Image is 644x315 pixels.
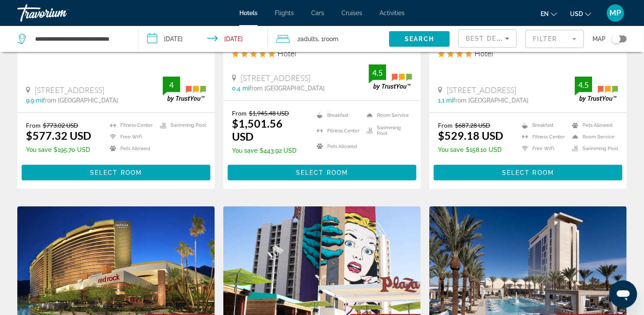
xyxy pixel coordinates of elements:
[311,10,324,16] a: Cars
[138,26,268,52] button: Check-in date: Oct 9, 2025 Check-out date: Oct 13, 2025
[389,31,450,47] button: Search
[592,33,605,45] span: Map
[568,145,618,152] li: Swimming Pool
[17,2,104,24] a: Travorium
[249,109,289,117] del: $1,945.48 USD
[90,169,142,176] span: Select Room
[604,4,627,22] button: User Menu
[232,85,249,92] span: 0.4 mi
[26,146,52,153] span: You save
[156,122,206,129] li: Swimming Pool
[43,97,118,104] span: from [GEOGRAPHIC_DATA]
[605,35,627,43] button: Toggle map
[312,125,362,136] li: Fitness Center
[447,85,516,95] span: [STREET_ADDRESS]
[268,26,389,52] button: Travelers: 2 adults, 0 children
[22,165,210,180] button: Select Room
[324,35,338,42] span: Room
[277,48,296,58] span: Hotel
[232,48,412,58] div: 5 star Hotel
[239,10,258,16] a: Hotels
[438,146,464,153] span: You save
[241,73,310,83] span: [STREET_ADDRESS]
[312,141,362,152] li: Pets Allowed
[249,85,325,92] span: from [GEOGRAPHIC_DATA]
[22,167,210,177] a: Select Room
[455,122,490,129] del: $687.28 USD
[466,35,511,42] span: Best Deals
[541,10,549,17] span: en
[438,129,503,142] ins: $529.18 USD
[106,145,156,152] li: Pets Allowed
[405,35,434,42] span: Search
[438,97,453,104] span: 1.1 mi
[43,122,78,129] del: $773.02 USD
[106,122,156,129] li: Fitness Center
[434,167,622,177] a: Select Room
[474,48,493,58] span: Hotel
[570,10,583,17] span: USD
[275,10,294,16] a: Flights
[228,167,416,177] a: Select Room
[232,147,258,154] span: You save
[369,67,386,78] div: 4.5
[610,9,621,17] span: MP
[438,122,453,129] span: From
[106,133,156,141] li: Free WiFi
[297,33,318,45] span: 2
[380,10,405,16] a: Activities
[296,169,348,176] span: Select Room
[26,97,43,104] span: 9.9 mi
[163,77,206,102] img: trustyou-badge.svg
[568,122,618,129] li: Pets Allowed
[232,147,306,154] p: $443.92 USD
[570,7,591,20] button: Change currency
[362,109,412,121] li: Room Service
[518,145,568,152] li: Free WiFi
[541,7,557,20] button: Change language
[26,129,91,142] ins: $577.32 USD
[232,109,247,117] span: From
[318,33,338,45] span: , 1
[575,77,618,102] img: trustyou-badge.svg
[438,48,618,58] div: 4 star Hotel
[228,165,416,180] button: Select Room
[525,29,584,48] button: Filter
[26,146,91,153] p: $195.70 USD
[312,109,362,121] li: Breakfast
[466,33,509,44] mat-select: Sort by
[163,80,180,90] div: 4
[369,64,412,90] img: trustyou-badge.svg
[575,80,592,90] div: 4.5
[453,97,528,104] span: from [GEOGRAPHIC_DATA]
[609,280,637,308] iframe: Button to launch messaging window
[434,165,622,180] button: Select Room
[232,117,283,143] ins: $1,501.56 USD
[26,122,41,129] span: From
[518,133,568,141] li: Fitness Center
[300,35,318,42] span: Adults
[35,85,104,95] span: [STREET_ADDRESS]
[568,133,618,141] li: Room Service
[502,169,554,176] span: Select Room
[438,146,503,153] p: $158.10 USD
[341,10,362,16] a: Cruises
[518,122,568,129] li: Breakfast
[362,125,412,136] li: Swimming Pool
